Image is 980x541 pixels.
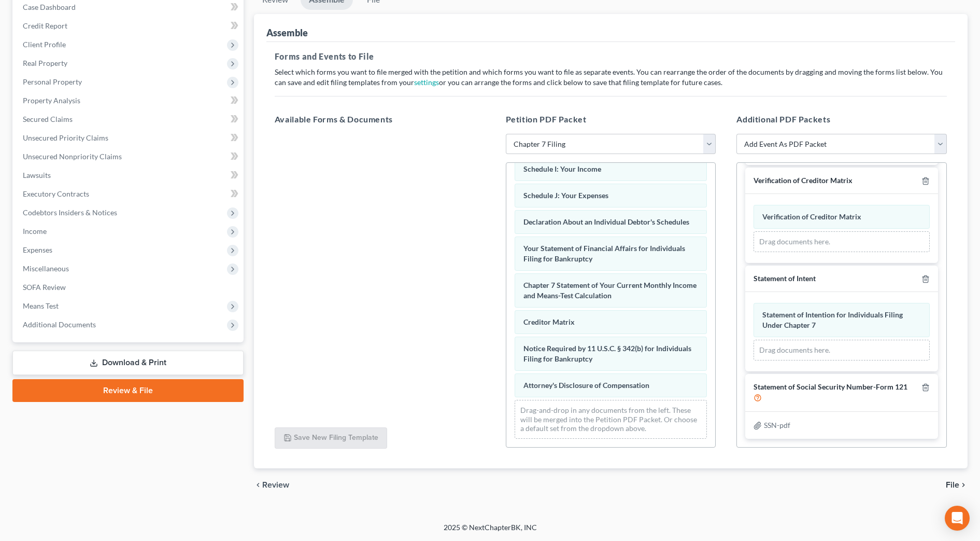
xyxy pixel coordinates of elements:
[262,481,289,489] span: Review
[15,147,244,166] a: Unsecured Nonpriority Claims
[959,481,968,489] i: chevron_right
[523,217,689,226] span: Declaration About an Individual Debtor's Schedules
[23,320,96,329] span: Additional Documents
[254,481,262,489] i: chevron_left
[23,96,80,105] span: Property Analysis
[275,67,947,88] p: Select which forms you want to file merged with the petition and which forms you want to file as ...
[523,244,685,263] span: Your Statement of Financial Affairs for Individuals Filing for Bankruptcy
[946,481,959,489] span: File
[15,166,244,185] a: Lawsuits
[23,189,89,198] span: Executory Contracts
[945,506,970,531] div: Open Intercom Messenger
[12,379,244,402] a: Review & File
[15,278,244,297] a: SOFA Review
[275,427,387,449] button: Save New Filing Template
[523,281,697,300] span: Chapter 7 Statement of Your Current Monthly Income and Means-Test Calculation
[23,283,66,292] span: SOFA Review
[23,171,51,179] span: Lawsuits
[523,164,601,173] span: Schedule I: Your Income
[23,245,52,254] span: Expenses
[736,113,947,126] h5: Additional PDF Packets
[12,351,244,375] a: Download & Print
[762,310,903,329] span: Statement of Intention for Individuals Filing Under Chapter 7
[414,78,439,87] a: settings
[195,522,786,541] div: 2025 © NextChapterBK, INC
[754,340,930,360] div: Drag documents here.
[23,227,47,235] span: Income
[15,129,244,147] a: Unsecured Priority Claims
[762,212,861,221] span: Verification of Creditor Matrix
[15,91,244,110] a: Property Analysis
[23,133,108,142] span: Unsecured Priority Claims
[523,191,608,200] span: Schedule J: Your Expenses
[23,3,76,11] span: Case Dashboard
[523,317,575,326] span: Creditor Matrix
[23,301,59,310] span: Means Test
[23,59,67,67] span: Real Property
[523,344,691,363] span: Notice Required by 11 U.S.C. § 342(b) for Individuals Filing for Bankruptcy
[23,77,82,86] span: Personal Property
[754,382,907,391] span: Statement of Social Security Number-Form 121
[15,17,244,35] a: Credit Report
[23,40,66,49] span: Client Profile
[15,185,244,203] a: Executory Contracts
[754,231,930,252] div: Drag documents here.
[23,208,117,217] span: Codebtors Insiders & Notices
[523,381,649,390] span: Attorney's Disclosure of Compensation
[23,152,122,161] span: Unsecured Nonpriority Claims
[15,110,244,129] a: Secured Claims
[23,21,67,30] span: Credit Report
[254,481,300,489] button: chevron_left Review
[275,50,947,63] h5: Forms and Events to File
[275,113,485,126] h5: Available Forms & Documents
[754,176,853,185] span: Verification of Creditor Matrix
[515,400,707,439] div: Drag-and-drop in any documents from the left. These will be merged into the Petition PDF Packet. ...
[754,274,816,283] span: Statement of Intent
[266,26,308,39] div: Assemble
[506,114,587,124] span: Petition PDF Packet
[764,421,790,429] span: SSN-pdf
[23,115,73,123] span: Secured Claims
[23,264,69,273] span: Miscellaneous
